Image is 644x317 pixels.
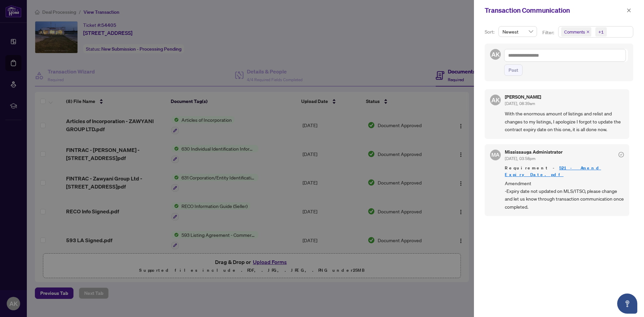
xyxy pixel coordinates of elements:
[564,29,585,35] span: Comments
[502,27,533,37] span: Newest
[505,110,624,133] span: With the enormous amount of listings and relist and changes to my listings, I apologize I forgot ...
[491,50,500,59] span: AK
[598,29,604,35] div: +1
[619,152,624,157] span: check-circle
[505,95,541,99] h5: [PERSON_NAME]
[491,151,499,159] span: MA
[485,5,625,15] div: Transaction Communication
[505,165,601,177] a: 521 - Amend Expiry Date.pdf
[586,30,590,34] span: close
[504,64,523,76] button: Post
[505,150,562,154] h5: Mississauga Administrator
[617,294,637,314] button: Open asap
[627,8,631,13] span: close
[505,179,624,211] span: Amendment -Expiry date not updated on MLS/ITSO, please change and let us know through transaction...
[505,101,535,106] span: [DATE], 08:39am
[505,165,624,178] span: Requirement -
[561,27,591,37] span: Comments
[505,156,535,161] span: [DATE], 03:58pm
[542,29,555,36] p: Filter:
[485,28,496,36] p: Sort:
[491,95,500,105] span: AK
